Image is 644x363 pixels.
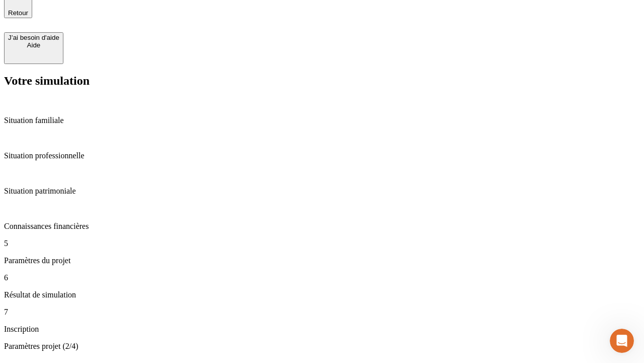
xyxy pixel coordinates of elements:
[4,256,640,265] p: Paramètres du projet
[4,187,640,196] p: Situation patrimoniale
[4,151,640,160] p: Situation professionnelle
[4,116,640,125] p: Situation familiale
[4,273,640,282] p: 6
[4,32,63,64] button: J’ai besoin d'aideAide
[4,325,640,334] p: Inscription
[610,329,634,353] iframe: Intercom live chat
[8,9,28,17] span: Retour
[4,222,640,231] p: Connaissances financières
[4,308,640,317] p: 7
[4,74,640,88] h2: Votre simulation
[4,290,640,299] p: Résultat de simulation
[4,342,640,351] p: Paramètres projet (2/4)
[4,239,640,248] p: 5
[8,41,59,49] div: Aide
[8,34,59,41] div: J’ai besoin d'aide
